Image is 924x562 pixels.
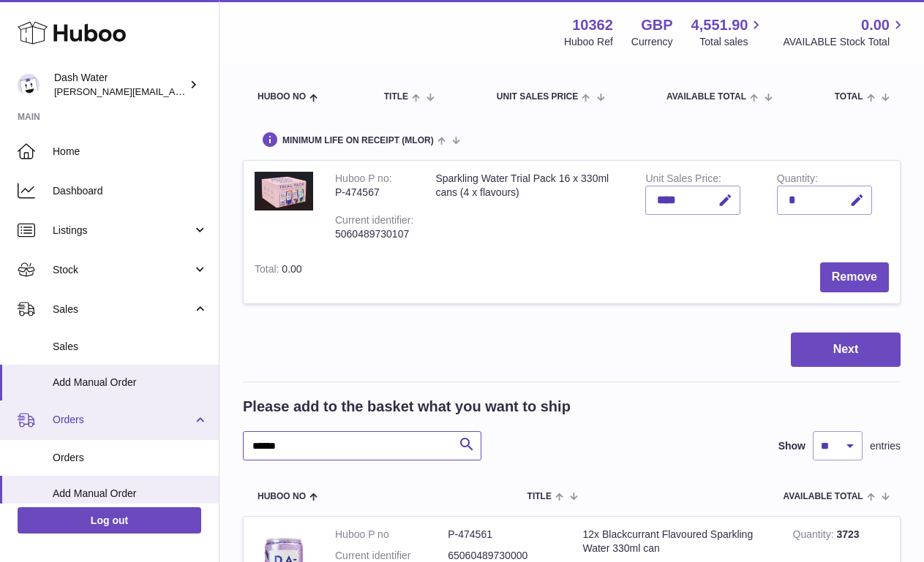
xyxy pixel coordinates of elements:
[791,333,901,367] button: Next
[53,487,208,501] span: Add Manual Order
[258,492,306,501] span: Huboo no
[783,15,906,49] a: 0.00 AVAILABLE Stock Total
[53,451,208,465] span: Orders
[641,15,672,35] strong: GBP
[335,214,413,229] div: Current identifier
[784,492,863,501] span: AVAILABLE Total
[243,397,571,417] h2: Please add to the basket what you want to ship
[53,340,208,354] span: Sales
[572,15,613,35] strong: 10362
[54,86,293,97] span: [PERSON_NAME][EMAIL_ADDRESS][DOMAIN_NAME]
[384,92,408,102] span: Title
[53,376,208,390] span: Add Manual Order
[691,15,748,35] span: 4,551.90
[645,172,721,188] label: Unit Sales Price
[793,528,837,544] strong: Quantity
[18,507,201,533] a: Log out
[424,161,634,251] td: Sparkling Water Trial Pack 16 x 330ml cans (4 x flavours)
[282,136,434,145] span: Minimum Life On Receipt (MLOR)
[870,439,901,453] span: entries
[497,92,578,102] span: Unit Sales Price
[54,71,186,99] div: Dash Water
[255,172,313,210] img: Sparkling Water Trial Pack 16 x 330ml cans (4 x flavours)
[777,172,818,188] label: Quantity
[335,528,448,542] dt: Huboo P no
[53,413,192,427] span: Orders
[258,92,306,102] span: Huboo no
[666,92,746,102] span: AVAILABLE Total
[820,262,889,292] button: Remove
[691,15,765,49] a: 4,551.90 Total sales
[53,303,192,316] span: Sales
[53,145,208,159] span: Home
[861,15,890,35] span: 0.00
[448,528,560,542] dd: P-474561
[255,263,282,278] label: Total
[527,492,552,501] span: Title
[53,263,192,277] span: Stock
[699,35,765,49] span: Total sales
[783,35,906,49] span: AVAILABLE Stock Total
[564,35,613,49] div: Huboo Ref
[53,224,192,238] span: Listings
[835,92,863,102] span: Total
[335,227,413,241] div: 5060489730107
[282,263,301,275] span: 0.00
[53,184,208,198] span: Dashboard
[778,439,805,453] label: Show
[335,172,392,188] div: Huboo P no
[631,35,673,49] div: Currency
[335,186,413,200] div: P-474567
[18,74,40,96] img: james@dash-water.com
